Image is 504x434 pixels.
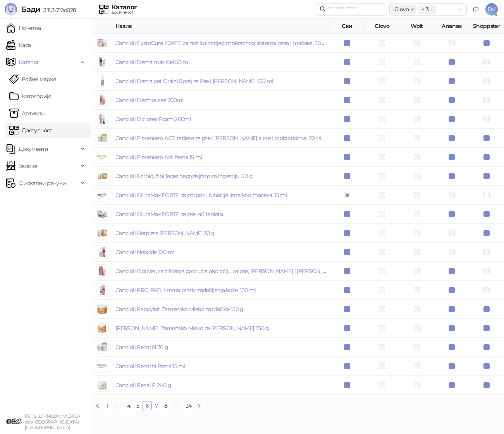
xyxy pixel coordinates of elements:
[152,401,161,410] a: 7
[96,170,108,182] img: Slika
[21,5,40,14] span: Бади
[183,401,194,410] a: 34
[115,59,189,66] a: Candioli Dentalmax Gel 50 ml
[161,401,170,410] li: 8
[418,5,436,14] span: + 3 ...
[96,132,108,144] img: Slika
[485,3,498,16] span: DV
[5,3,17,16] img: Logo
[112,4,137,10] div: Каталог
[96,56,108,68] img: Slika
[115,306,244,313] a: Candioli Pappylait Zamensko Mleko za Mačiće 150 g
[391,5,416,14] span: Glovo
[143,401,152,410] li: 6
[115,344,169,351] a: Candioli Renal N 70 g
[112,401,124,410] li: Претходних 5 Страна
[112,10,137,14] div: Доступност
[115,40,330,47] a: Candioli CystoCure FORTE za zaštitu donjeg mokraćnog sistema pasa i mačaka, 30 tab
[115,382,171,389] a: Candioli Renal P 240 g
[6,414,22,429] img: 64x64-companyLogo-9f44b8df-f022-41eb-b7d6-300ad218de09.png
[93,401,102,410] li: Претходна страна
[96,341,108,353] img: Slika
[365,19,399,34] th: Glovo
[411,7,415,11] span: close
[183,401,194,410] li: 34
[134,401,142,410] a: 5
[115,249,174,256] a: Candioli Neoxide 100 ml
[96,379,108,391] img: Slika
[115,230,215,237] a: Candioli Herpless [PERSON_NAME] 30 g
[434,19,469,34] th: Ananas
[170,401,183,410] li: Следећих 5 Страна
[6,20,41,36] a: Почетна
[115,78,273,85] a: Candioli Dentalpet Oralni Sprej za Pse i [PERSON_NAME], 125 ml
[96,75,108,87] img: Slika
[96,208,108,220] img: Slika
[93,401,102,410] button: left
[96,37,108,49] img: Slika
[96,246,108,258] img: Slika
[124,401,133,410] li: 4
[394,5,409,14] span: Glovo
[115,97,184,104] a: Candioli Dermousse 200ml
[19,54,40,70] span: Каталог
[96,284,108,296] img: Slika
[95,403,100,408] span: left
[115,135,334,142] a: Candioli Florentero ACT, tablete za pse i [PERSON_NAME] s pre i probioticima, 30 tableta
[6,37,31,53] a: Каса
[133,401,143,410] li: 5
[96,151,108,163] img: Slika
[197,403,201,408] span: right
[421,5,433,14] span: + 3 ...
[124,401,133,410] a: 4
[399,19,434,34] th: Wolt
[194,401,204,410] button: right
[194,401,204,410] li: Следећа страна
[96,189,108,201] img: Slika
[115,116,191,123] a: Candioli Diclorex Foam 200ml
[9,88,52,104] a: Категорије
[115,363,185,370] a: Candioli Renal N Pasta 15 ml
[152,401,161,410] li: 7
[115,211,223,218] a: Candioli GlutaMax FORTE za pse, 40 tableta
[115,154,202,161] a: Candioli Florentero Act Pasta 15 ml
[96,113,108,125] img: Slika
[115,325,269,332] a: [PERSON_NAME], Zamensko Mleko za [PERSON_NAME] 250 g
[170,401,183,410] span: •••
[115,268,439,275] a: Candioli Optivet, za čišćenje područja oko očiju za pse, [PERSON_NAME] i [PERSON_NAME] [DEMOGRAP...
[19,175,66,191] span: Фискални рачуни
[9,71,56,87] a: Робне марке
[115,287,256,294] a: Candioli PRO-PAD, krema protiv zadebljanja kože, 100 ml
[40,7,76,14] span: 3.11.3-710c028
[143,401,151,410] a: 6
[112,401,124,410] span: •••
[96,360,108,372] img: Slika
[112,19,330,34] th: Назив
[469,19,504,34] th: Shoppster
[102,401,112,410] li: 1
[330,19,365,34] th: Сви
[25,413,80,430] small: PET SHOP MOJA MAČKICA doo [GEOGRAPHIC_DATA]-[GEOGRAPHIC_DATA]
[96,265,108,277] img: Slika
[96,303,108,315] img: Slika
[19,158,37,174] span: Залихе
[103,401,111,410] a: 1
[19,141,48,157] span: Документи
[9,105,45,121] a: ArtikliАртикли
[96,227,108,239] img: Slika
[115,173,253,180] a: Candioli Forbid, čini feces nepoželjnim za ingestiju, 50 g
[115,192,287,199] a: Candioli GlutaMax FORTE za potporu funkcije jetre kod mačaka, 15 ml
[9,123,52,138] a: Доступност
[96,94,108,106] img: Slika
[162,401,170,410] a: 8
[96,322,108,334] img: Slika
[470,3,482,16] a: Документација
